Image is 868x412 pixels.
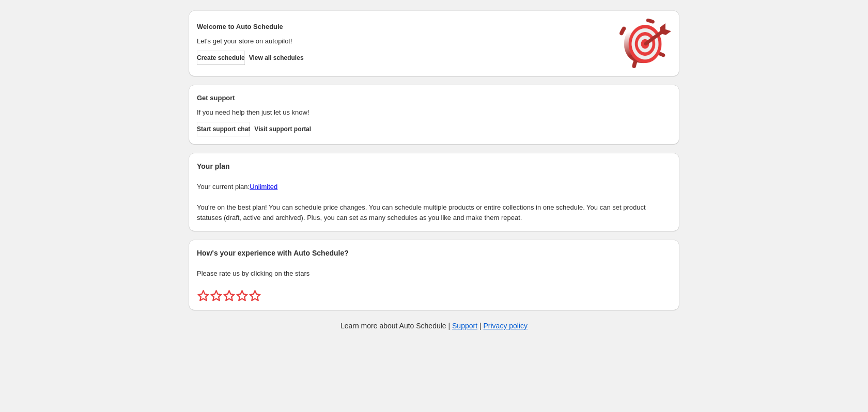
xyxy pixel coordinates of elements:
p: Let's get your store on autopilot! [197,36,609,46]
h2: How's your experience with Auto Schedule? [197,248,671,258]
span: Visit support portal [254,125,311,133]
span: Create schedule [197,54,245,62]
button: View all schedules [249,51,304,65]
h2: Your plan [197,161,671,171]
a: Privacy policy [484,322,528,330]
h2: Welcome to Auto Schedule [197,22,609,32]
span: View all schedules [249,54,304,62]
p: You're on the best plan! You can schedule price changes. You can schedule multiple products or en... [197,202,671,223]
a: Start support chat [197,122,250,136]
a: Visit support portal [254,122,311,136]
span: Start support chat [197,125,250,133]
p: If you need help then just let us know! [197,107,609,118]
button: Create schedule [197,51,245,65]
p: Learn more about Auto Schedule | | [340,321,528,331]
p: Please rate us by clicking on the stars [197,268,671,279]
h2: Get support [197,93,609,103]
a: Support [452,322,477,330]
a: Unlimited [250,183,277,191]
p: Your current plan: [197,182,671,192]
